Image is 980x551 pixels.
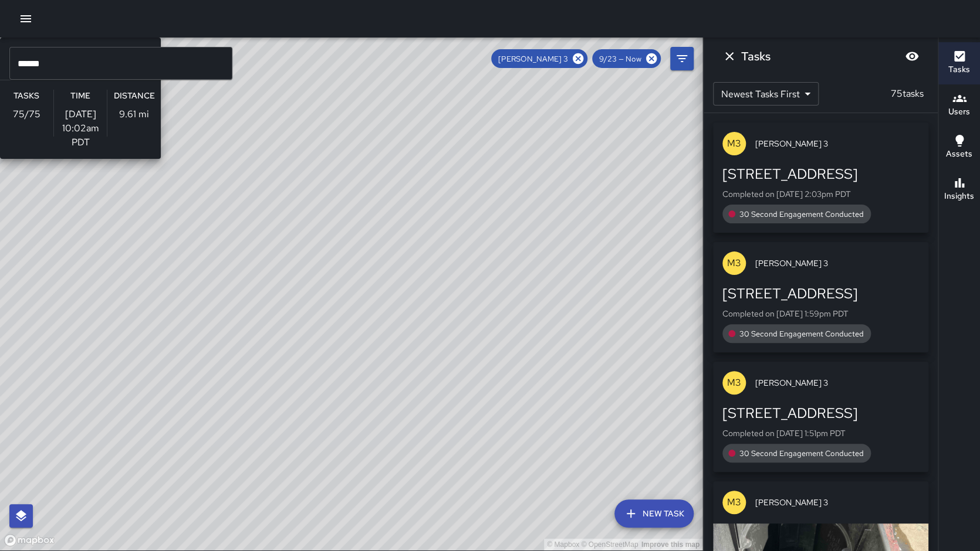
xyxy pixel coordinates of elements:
[54,107,107,149] p: [DATE] 10:02am PDT
[755,257,919,269] span: [PERSON_NAME] 3
[713,123,928,233] button: M3[PERSON_NAME] 3[STREET_ADDRESS]Completed on [DATE] 2:03pm PDT30 Second Engagement Conducted
[727,137,741,151] p: M3
[713,362,928,472] button: M3[PERSON_NAME] 3[STREET_ADDRESS]Completed on [DATE] 1:51pm PDT30 Second Engagement Conducted
[727,256,741,270] p: M3
[722,308,919,319] p: Completed on [DATE] 1:59pm PDT
[938,84,980,127] button: Users
[732,329,871,339] span: 30 Second Engagement Conducted
[70,90,90,103] h6: Time
[592,49,661,68] div: 9/23 — Now
[670,47,694,70] button: Filters
[948,63,970,76] h6: Tasks
[722,427,919,439] p: Completed on [DATE] 1:51pm PDT
[900,45,924,68] button: Blur
[114,90,155,103] h6: Distance
[491,49,587,68] div: [PERSON_NAME] 3
[938,127,980,169] button: Assets
[491,54,575,64] span: [PERSON_NAME] 3
[614,499,694,528] button: New Task
[938,169,980,211] button: Insights
[938,42,980,84] button: Tasks
[741,47,771,66] h6: Tasks
[755,377,919,389] span: [PERSON_NAME] 3
[13,107,40,121] p: 75 / 75
[713,82,819,106] div: Newest Tasks First
[946,148,972,161] h6: Assets
[732,209,871,219] span: 30 Second Engagement Conducted
[13,90,39,103] h6: Tasks
[713,242,928,352] button: M3[PERSON_NAME] 3[STREET_ADDRESS]Completed on [DATE] 1:59pm PDT30 Second Engagement Conducted
[732,448,871,458] span: 30 Second Engagement Conducted
[722,188,919,200] p: Completed on [DATE] 2:03pm PDT
[755,138,919,149] span: [PERSON_NAME] 3
[722,284,919,303] div: [STREET_ADDRESS]
[722,165,919,183] div: [STREET_ADDRESS]
[119,107,149,121] p: 9.61 mi
[944,190,974,203] h6: Insights
[755,496,919,508] span: [PERSON_NAME] 3
[948,106,970,118] h6: Users
[718,45,741,68] button: Dismiss
[886,87,928,101] p: 75 tasks
[722,404,919,423] div: [STREET_ADDRESS]
[592,54,648,64] span: 9/23 — Now
[727,495,741,509] p: M3
[727,376,741,390] p: M3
